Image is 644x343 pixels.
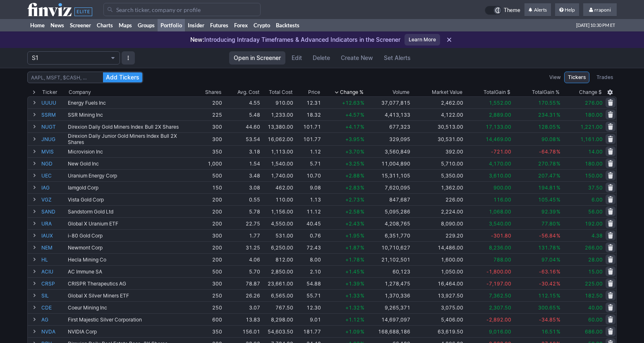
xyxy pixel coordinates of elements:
span: % [556,161,560,167]
span: -64.78 [539,149,556,155]
td: 78.87 [223,277,261,289]
a: Learn More [405,34,440,46]
a: Set Alerts [379,51,415,65]
input: Search [103,3,261,16]
div: Price [308,88,320,96]
span: 225.00 [585,281,603,287]
td: 300 [193,132,223,145]
td: 1.12 [294,145,322,157]
span: 276.00 [585,100,603,106]
td: 0.76 [294,229,322,241]
td: 1,233.00 [261,108,294,120]
td: 1,156.00 [261,205,294,217]
button: Portfolio [27,51,120,65]
a: Screener [67,19,94,31]
td: 37,077,815 [365,96,412,108]
td: 5.78 [223,205,261,217]
span: % [556,197,560,203]
td: 53.54 [223,132,261,145]
td: 225 [193,108,223,120]
span: +2.88 [345,173,360,179]
span: 194.81 [538,185,556,191]
span: -301.80 [491,233,511,239]
div: Volume [393,88,409,96]
span: S1 [32,54,107,62]
td: 462.00 [261,181,294,193]
td: 16,464.00 [411,277,464,289]
div: Direxion Daily Gold Miners Index Bull 2X Shares [68,124,192,130]
td: 110.00 [261,193,294,205]
span: % [360,257,364,263]
td: 329,095 [365,132,412,145]
span: Add Tickers [106,73,139,82]
span: Set Alerts [384,54,411,62]
div: SSR Mining Inc [68,112,192,118]
a: JNUG [41,133,66,145]
span: 270.78 [538,161,556,167]
span: Change % [340,88,364,96]
span: % [360,161,364,167]
span: 266.00 [585,245,603,251]
td: 40.45 [294,217,322,229]
a: Create New [336,51,378,65]
td: 31.25 [223,241,261,253]
div: Newmont Corp [68,245,192,251]
a: Forex [231,19,251,31]
span: % [360,281,364,287]
td: 3.48 [223,169,261,181]
span: -721.00 [491,149,511,155]
td: 8,090.00 [411,217,464,229]
span: +2.58 [345,209,360,215]
td: 500 [193,169,223,181]
td: 30,531.00 [411,132,464,145]
div: Avg. Cost [237,88,259,96]
span: 28.00 [588,257,603,263]
span: Create New [341,54,373,62]
td: 26.26 [223,289,261,301]
a: ACIU [41,266,66,277]
a: Help [555,3,579,17]
span: 128.05 [538,124,556,130]
span: 56.00 [588,209,603,215]
td: 847,687 [365,193,412,205]
td: 1,050.00 [411,265,464,277]
span: +1.45 [345,269,360,275]
a: SIL [41,290,66,301]
span: Trades [596,73,613,82]
td: 300 [193,229,223,241]
td: 5,710.00 [411,157,464,169]
td: 5.48 [223,108,261,120]
td: 0.55 [223,193,261,205]
span: +2.83 [345,185,360,191]
td: 11.12 [294,205,322,217]
span: 1,552.00 [489,100,511,106]
a: CDE [41,302,66,313]
div: AC Immune SA [68,269,192,275]
td: 1,540.00 [261,157,294,169]
td: 3.18 [223,145,261,157]
td: 101.71 [294,120,322,132]
div: Total Cost [269,88,292,96]
span: +1.33 [345,293,360,299]
span: 182.50 [585,293,603,299]
span: % [360,221,364,227]
a: Insider [185,19,207,31]
span: Total [484,88,495,96]
td: 229.20 [411,229,464,241]
td: 350 [193,145,223,157]
span: -1,800.00 [486,269,511,275]
a: UEC [41,170,66,181]
a: NVDA [41,326,66,337]
span: % [556,245,560,251]
td: 18.32 [294,108,322,120]
a: Home [27,19,48,31]
span: % [556,100,560,106]
a: NEM [41,242,66,253]
span: 116.00 [493,197,511,203]
td: 200 [193,205,223,217]
td: 14,486.00 [411,241,464,253]
a: Alerts [524,3,551,17]
td: 4,550.00 [261,217,294,229]
span: % [556,112,560,118]
span: -56.84 [539,233,556,239]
